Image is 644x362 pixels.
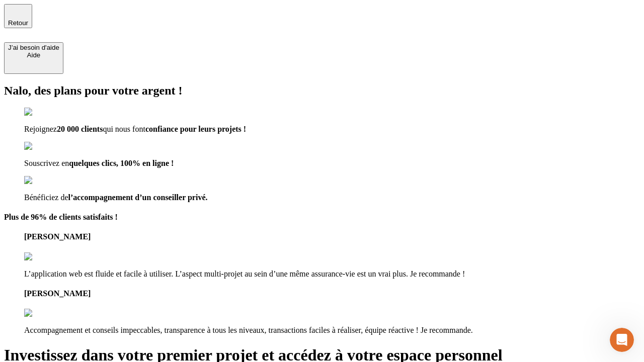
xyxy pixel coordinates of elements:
img: checkmark [24,108,67,117]
img: reviews stars [24,252,74,261]
img: checkmark [24,176,67,185]
div: J’ai besoin d'aide [8,44,59,51]
p: L’application web est fluide et facile à utiliser. L’aspect multi-projet au sein d’une même assur... [24,269,640,279]
h4: [PERSON_NAME] [24,232,640,241]
p: Accompagnement et conseils impeccables, transparence à tous les niveaux, transactions faciles à r... [24,326,640,335]
span: Rejoignez [24,125,57,133]
span: l’accompagnement d’un conseiller privé. [68,193,208,202]
span: Retour [8,19,28,27]
button: Retour [4,4,32,28]
div: Aide [8,51,59,59]
span: Souscrivez en [24,159,69,167]
h4: Plus de 96% de clients satisfaits ! [4,213,640,222]
span: 20 000 clients [57,125,103,133]
button: J’ai besoin d'aideAide [4,42,63,74]
h4: [PERSON_NAME] [24,289,640,298]
span: confiance pour leurs projets ! [145,125,246,133]
img: checkmark [24,142,67,151]
span: Bénéficiez de [24,193,68,202]
h2: Nalo, des plans pour votre argent ! [4,84,640,98]
img: reviews stars [24,309,74,318]
iframe: Intercom live chat [610,328,634,352]
span: qui nous font [103,125,145,133]
span: quelques clics, 100% en ligne ! [69,159,174,167]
